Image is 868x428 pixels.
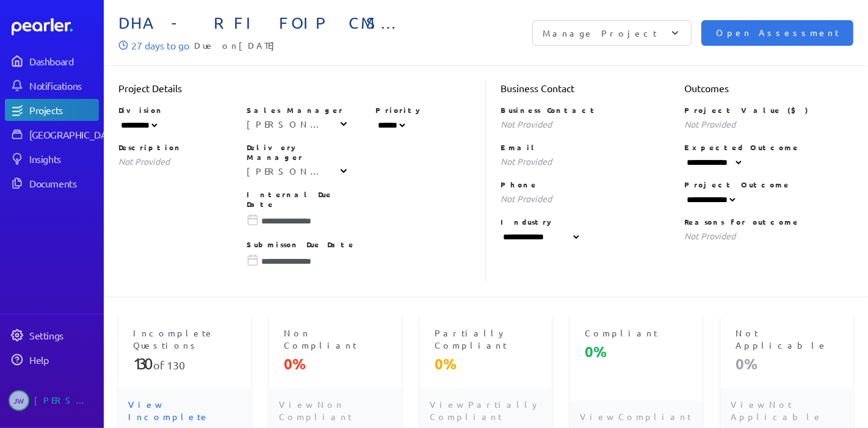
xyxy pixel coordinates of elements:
div: Help [29,354,98,366]
p: Division [118,105,228,115]
p: Email [501,142,670,152]
div: [PERSON_NAME] [247,165,325,177]
a: Help [5,349,99,371]
h2: Project Details [118,81,485,95]
a: Notifications [5,74,99,96]
span: 130 [133,354,153,373]
span: 130 [167,358,185,371]
p: Business Contact [501,105,670,115]
div: [PERSON_NAME] [247,118,325,130]
a: JW[PERSON_NAME] [5,385,99,416]
p: Non Compliant [284,327,387,351]
span: Not Provided [684,230,736,241]
a: Documents [5,172,99,194]
h2: Outcomes [684,81,853,95]
span: Not Provided [684,118,736,129]
p: Priority [375,105,485,115]
p: Incomplete Questions [133,327,236,351]
a: [GEOGRAPHIC_DATA] [5,123,99,145]
p: Submisson Due Date [247,239,356,249]
span: Jeremy Williams [9,390,29,411]
p: Description [118,142,228,152]
a: Dashboard [12,18,99,35]
span: Not Provided [501,118,552,129]
div: [GEOGRAPHIC_DATA] [29,128,120,140]
span: Open Assessment [716,26,839,40]
div: Projects [29,104,98,116]
input: Please choose a due date [247,255,356,267]
p: 0% [284,354,387,374]
div: Dashboard [29,55,98,67]
span: Due on [DATE] [194,38,281,53]
p: Manage Project [543,27,657,39]
p: Delivery Manager [247,142,356,162]
p: 27 days to go [131,38,189,53]
p: Phone [501,180,670,189]
span: DHA - RFI FOIP CMS Security Requirements [118,13,486,33]
span: Not Provided [501,156,552,167]
p: Project Value ($) [684,105,853,115]
h2: Business Contact [501,81,670,95]
p: 0% [585,342,688,361]
div: Documents [29,177,98,189]
button: Open Assessment [701,20,853,46]
a: Settings [5,324,99,346]
p: 0% [435,354,538,374]
p: Not Applicable [736,327,839,351]
p: Reasons for outcome [684,217,853,227]
p: Sales Manager [247,105,356,115]
p: Expected Outcome [684,142,853,152]
p: Compliant [585,327,688,339]
p: Partially Compliant [435,327,538,351]
div: Settings [29,329,98,341]
span: Not Provided [501,193,552,204]
div: Insights [29,153,98,165]
a: Projects [5,99,99,121]
div: Notifications [29,79,98,92]
a: Insights [5,148,99,170]
p: Project Outcome [684,180,853,189]
span: Not Provided [118,156,170,167]
p: 0% [736,354,839,374]
a: Dashboard [5,50,99,72]
p: Industry [501,217,670,227]
div: [PERSON_NAME] [34,390,95,411]
p: Internal Due Date [247,189,356,209]
p: of [133,354,236,374]
input: Please choose a due date [247,215,356,227]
